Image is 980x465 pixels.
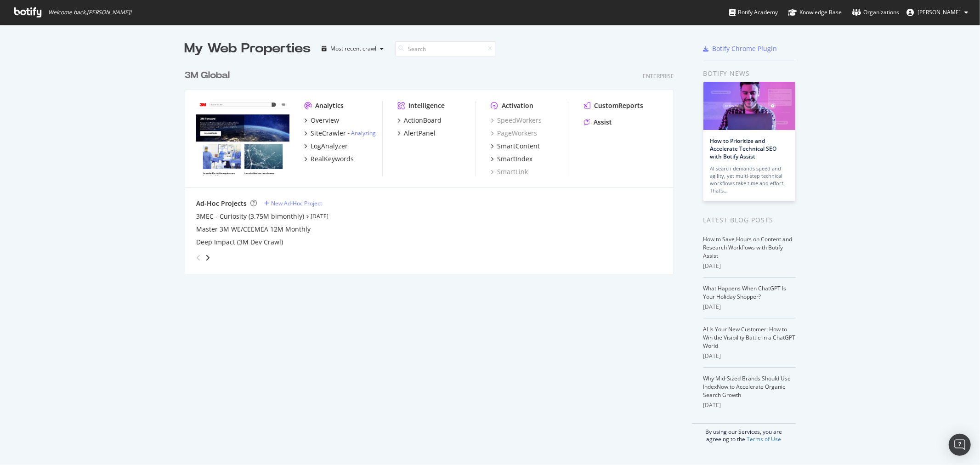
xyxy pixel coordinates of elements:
div: angle-right [204,253,211,262]
a: RealKeywords [304,154,354,164]
div: Assist [594,118,612,127]
div: [DATE] [703,262,796,270]
div: CustomReports [594,101,643,110]
a: Analyzing [351,129,376,137]
a: Assist [584,118,612,127]
div: New Ad-Hoc Project [271,199,322,207]
div: Knowledge Base [788,8,842,17]
a: Master 3M WE/CEEMEA 12M Monthly [196,225,311,234]
a: AI Is Your New Customer: How to Win the Visibility Battle in a ChatGPT World [703,325,796,350]
div: angle-left [193,250,204,265]
a: SmartIndex [491,154,532,164]
div: SmartContent [497,142,540,151]
div: [DATE] [703,352,796,360]
img: www.command.com [196,101,289,176]
a: Botify Chrome Plugin [703,44,777,53]
div: Botify Chrome Plugin [713,44,777,53]
a: New Ad-Hoc Project [264,199,322,207]
div: LogAnalyzer [311,142,348,151]
a: SiteCrawler- Analyzing [304,129,376,138]
a: SmartContent [491,142,540,151]
div: ActionBoard [404,116,442,125]
div: Analytics [315,101,344,110]
div: SmartIndex [497,154,532,164]
a: Deep Impact (3M Dev Crawl) [196,238,283,247]
div: [DATE] [703,303,796,311]
div: 3M Global [185,69,230,82]
div: Most recent crawl [331,46,377,51]
a: SmartLink [491,167,528,176]
input: Search [395,41,496,57]
a: CustomReports [584,101,643,110]
div: Activation [502,101,533,110]
a: Overview [304,116,339,125]
div: My Web Properties [185,40,311,58]
div: AI search demands speed and agility, yet multi-step technical workflows take time and effort. Tha... [710,165,788,194]
div: - [348,129,376,137]
span: Alexander Parrales [918,8,961,16]
div: [DATE] [703,401,796,409]
div: AlertPanel [404,129,436,138]
div: Organizations [852,8,899,17]
div: Overview [311,116,339,125]
div: RealKeywords [311,154,354,164]
a: 3M Global [185,69,233,82]
div: SiteCrawler [311,129,346,138]
div: Latest Blog Posts [703,215,796,225]
a: How to Save Hours on Content and Research Workflows with Botify Assist [703,235,793,260]
a: PageWorkers [491,129,537,138]
div: Botify Academy [729,8,778,17]
div: Open Intercom Messenger [949,434,971,456]
a: How to Prioritize and Accelerate Technical SEO with Botify Assist [710,137,777,160]
a: What Happens When ChatGPT Is Your Holiday Shopper? [703,284,787,301]
a: LogAnalyzer [304,142,348,151]
a: 3MEC - Curiosity (3.75M bimonthly) [196,212,304,221]
a: [DATE] [311,212,329,220]
div: Enterprise [643,72,674,80]
a: Terms of Use [747,435,781,443]
div: grid [185,58,681,274]
div: Botify news [703,68,796,79]
button: Most recent crawl [318,41,388,56]
a: Why Mid-Sized Brands Should Use IndexNow to Accelerate Organic Search Growth [703,374,791,399]
div: Ad-Hoc Projects [196,199,247,208]
img: How to Prioritize and Accelerate Technical SEO with Botify Assist [703,82,795,130]
a: SpeedWorkers [491,116,542,125]
a: ActionBoard [397,116,442,125]
span: Welcome back, [PERSON_NAME] ! [48,9,131,16]
a: AlertPanel [397,129,436,138]
div: Intelligence [408,101,445,110]
button: [PERSON_NAME] [899,5,975,20]
div: By using our Services, you are agreeing to the [692,423,796,443]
